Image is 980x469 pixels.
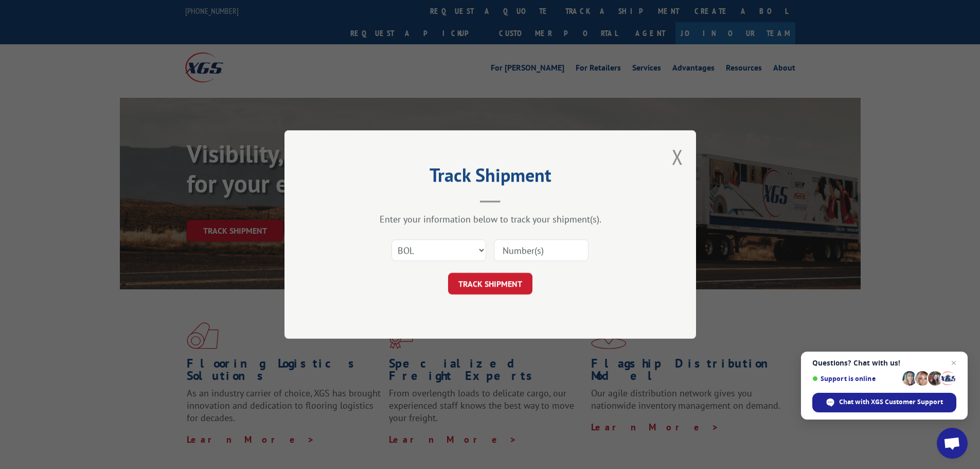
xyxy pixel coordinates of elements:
button: Close modal [672,143,683,170]
span: Questions? Chat with us! [812,359,956,367]
div: Open chat [937,428,968,459]
button: TRACK SHIPMENT [448,273,532,294]
h2: Track Shipment [336,168,645,187]
div: Chat with XGS Customer Support [812,393,956,412]
div: Enter your information below to track your shipment(s). [336,213,645,225]
span: Close chat [948,357,960,369]
span: Support is online [812,375,899,383]
input: Number(s) [494,239,589,261]
span: Chat with XGS Customer Support [839,397,943,407]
